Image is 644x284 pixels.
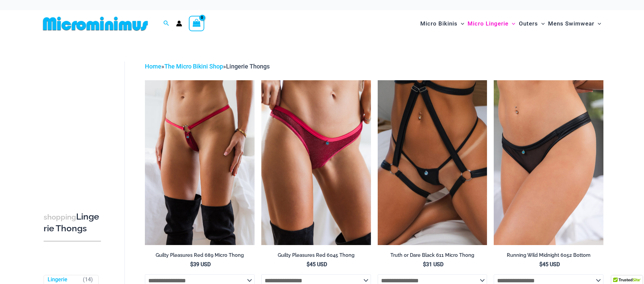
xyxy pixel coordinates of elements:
span: $ [307,261,310,268]
iframe: TrustedSite Certified [44,56,104,190]
a: Running Wild Midnight 6052 Bottom 01Running Wild Midnight 1052 Top 6052 Bottom 05Running Wild Mid... [494,80,603,245]
span: Micro Bikinis [420,15,458,32]
span: $ [190,261,193,268]
span: Lingerie Thongs [226,63,270,70]
a: Account icon link [176,20,182,27]
a: OutersMenu ToggleMenu Toggle [517,13,546,34]
a: Truth or Dare Black 611 Micro Thong [378,252,487,261]
span: $ [423,261,426,268]
span: Menu Toggle [458,15,464,32]
nav: Site Navigation [418,12,604,35]
h2: Truth or Dare Black 611 Micro Thong [378,252,487,258]
a: The Micro Bikini Shop [164,63,223,70]
h2: Guilty Pleasures Red 689 Micro Thong [145,252,255,258]
span: 14 [85,276,91,283]
span: Mens Swimwear [548,15,594,32]
a: Mens SwimwearMenu ToggleMenu Toggle [546,13,603,34]
img: MM SHOP LOGO FLAT [40,16,151,31]
a: Guilty Pleasures Red 689 Micro 01Guilty Pleasures Red 689 Micro 02Guilty Pleasures Red 689 Micro 02 [145,80,255,245]
bdi: 39 USD [190,261,211,268]
bdi: 45 USD [539,261,560,268]
h2: Guilty Pleasures Red 6045 Thong [261,252,371,258]
span: Menu Toggle [594,15,601,32]
a: Running Wild Midnight 6052 Bottom [494,252,603,261]
span: shopping [44,213,76,221]
a: Search icon link [163,19,169,28]
a: Guilty Pleasures Red 689 Micro Thong [145,252,255,261]
bdi: 45 USD [307,261,327,268]
a: Guilty Pleasures Red 6045 Thong [261,252,371,261]
bdi: 31 USD [423,261,443,268]
img: Running Wild Midnight 6052 Bottom 01 [494,80,603,245]
a: Truth or Dare Black Micro 02Truth or Dare Black 1905 Bodysuit 611 Micro 12Truth or Dare Black 190... [378,80,487,245]
span: $ [539,261,542,268]
img: Guilty Pleasures Red 6045 Thong 01 [261,80,371,245]
span: Outers [519,15,538,32]
img: Truth or Dare Black Micro 02 [378,80,487,245]
span: Menu Toggle [508,15,515,32]
span: Micro Lingerie [468,15,508,32]
a: Guilty Pleasures Red 6045 Thong 01Guilty Pleasures Red 6045 Thong 02Guilty Pleasures Red 6045 Tho... [261,80,371,245]
a: View Shopping Cart, empty [189,16,204,31]
h3: Lingerie Thongs [44,211,101,234]
a: Home [145,63,161,70]
a: Micro BikinisMenu ToggleMenu Toggle [419,13,466,34]
span: » » [145,63,270,70]
img: Guilty Pleasures Red 689 Micro 01 [145,80,255,245]
h2: Running Wild Midnight 6052 Bottom [494,252,603,258]
span: Menu Toggle [538,15,545,32]
a: Micro LingerieMenu ToggleMenu Toggle [466,13,517,34]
